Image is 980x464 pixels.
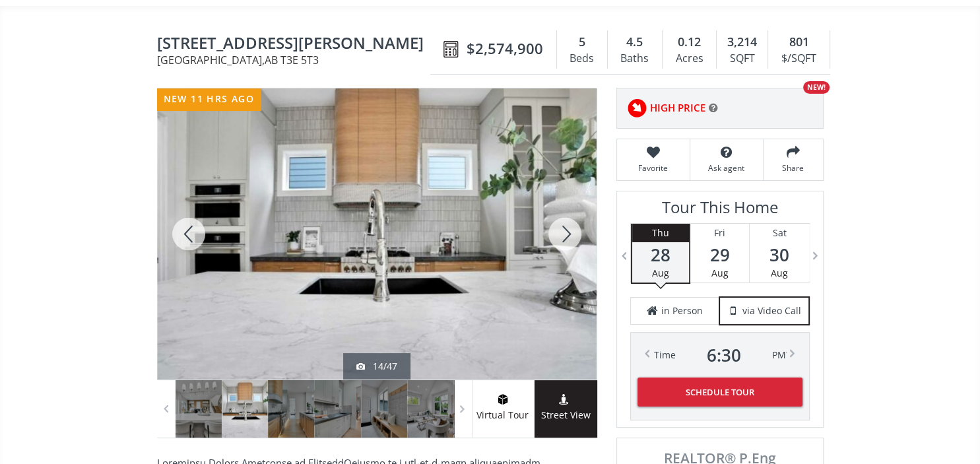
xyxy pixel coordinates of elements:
[650,101,705,115] span: HIGH PRICE
[637,378,802,407] button: Schedule Tour
[654,346,786,364] div: Time PM
[661,304,703,317] span: in Person
[356,360,397,373] div: 14/47
[157,88,597,380] div: 6312 Lacombe Way SW Calgary, AB T3E 5T3 - Photo 14 of 47
[535,408,597,423] span: Street View
[723,49,761,69] div: SQFT
[614,49,655,69] div: Baths
[770,162,816,174] span: Share
[632,246,689,264] span: 28
[630,198,810,223] h3: Tour This Home
[624,95,650,121] img: rating icon
[157,55,437,65] span: [GEOGRAPHIC_DATA] , AB T3E 5T3
[707,346,741,364] span: 6 : 30
[690,224,749,242] div: Fri
[750,224,809,242] div: Sat
[157,88,261,110] div: new 11 hrs ago
[697,162,756,174] span: Ask agent
[564,34,601,51] div: 5
[775,49,822,69] div: $/SQFT
[614,34,655,51] div: 4.5
[727,34,757,51] span: 3,214
[750,246,809,264] span: 30
[467,38,543,59] span: $2,574,900
[472,380,535,438] a: virtual tour iconVirtual Tour
[803,81,830,94] div: NEW!
[669,34,709,51] div: 0.12
[652,267,669,279] span: Aug
[775,34,822,51] div: 801
[690,246,749,264] span: 29
[157,34,437,55] span: 6312 Lacombe Way SW
[624,162,683,174] span: Favorite
[771,267,788,279] span: Aug
[632,224,689,242] div: Thu
[669,49,709,69] div: Acres
[496,394,509,405] img: virtual tour icon
[742,304,801,317] span: via Video Call
[564,49,601,69] div: Beds
[472,408,534,423] span: Virtual Tour
[711,267,728,279] span: Aug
